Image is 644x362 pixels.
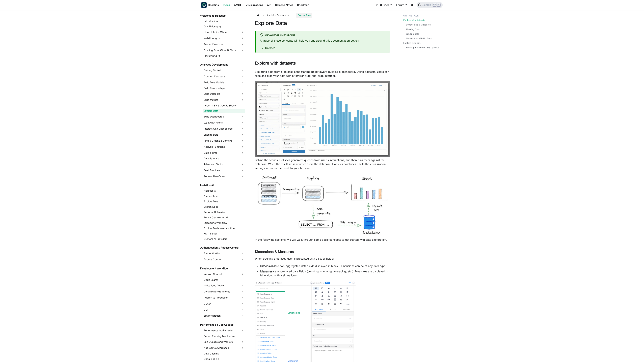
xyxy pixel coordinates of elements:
[295,2,311,8] a: Roadmap
[255,250,390,254] h3: Dimensions & Measures
[203,226,245,231] a: Explore Dashboards with AI
[203,114,245,119] a: Build Dashboards
[203,301,245,306] a: CI/CD
[203,144,245,149] a: Analytic Functions
[203,162,245,167] a: Advanced Topics
[406,28,419,31] a: Filtering Data
[203,289,245,294] a: Dynamic Environments
[244,2,265,8] a: Visualizations
[203,103,245,108] a: Import CSV & Google Sheets
[255,238,390,242] p: In the following sections, we will walk through some basic concepts to get started with data expl...
[255,257,390,261] p: When opening a dataset, user is presented with a list of fields:
[260,264,390,268] li: are non-aggregated data fields displayed in black. Dimensions can be of any data type.
[203,68,245,73] a: Getting Started
[203,339,245,345] a: Job Queues and Workers
[203,307,239,312] a: CLI
[255,13,261,18] a: Home page
[409,2,415,8] button: Switch between dark and light mode (currently light mode)
[255,20,390,26] h1: Explore Data
[203,91,245,97] a: Build Datasets
[203,283,245,288] a: Validation / Testing
[255,70,390,78] p: Exploring data from a dataset is the starting point toward building a dashboard. Using datasets, ...
[203,86,245,90] a: Build Relationships
[203,126,245,131] a: Interact with Dashboards
[394,2,409,8] a: Forum
[203,334,245,339] a: Report Running Mechanism
[203,215,245,220] a: Enrich Context for AI
[417,2,443,8] button: Search (Ctrl+K)
[201,2,207,8] img: Holistics
[203,19,245,23] a: Introduction
[203,231,245,236] a: MCP Server
[203,345,245,351] a: Aggregate Awareness
[403,19,425,22] a: Explore with datasets
[203,251,245,256] a: Authentication
[273,2,295,8] a: Release Notes
[239,257,245,262] button: Expand sidebar category 'Access Control'
[203,150,245,156] a: Date & Time
[203,210,245,215] a: Perform AI Queries
[199,322,245,327] a: Performance & Job Queues
[199,62,245,67] a: Analytics Development
[406,23,431,26] a: Dimensions & Measures
[203,74,245,79] a: Connect Database
[403,41,421,45] a: Explore with SQL
[203,132,245,137] a: Sharing Data
[239,328,245,333] button: Expand sidebar category 'Performance Optimization'
[265,46,275,50] a: Dataset
[198,10,248,362] nav: Docs sidebar
[203,271,245,277] a: Version Control
[421,4,433,7] span: Search
[296,13,312,18] span: Explore Data
[260,264,275,268] strong: Dimensions
[406,37,432,40] a: Show Items with No Data
[203,97,245,103] a: Build Metrics
[255,61,390,67] h2: Explore with datasets
[203,221,245,225] a: Streamline Workflow
[203,36,245,41] a: Walkthroughs
[232,2,244,8] a: AMQL
[199,266,245,271] a: Development Workflow
[203,357,245,361] a: Canal Engine
[203,168,245,173] a: Best Practices
[203,351,245,356] a: Data Caching
[255,158,390,170] p: Behind the scenes, Holistics generates queries from user's interactions, and then runs them again...
[199,13,245,18] a: Welcome to Holistics
[203,204,245,209] a: Search Docs
[260,269,390,277] li: are aggregated data fields (counting, summing, averaging, etc.). Measures are displayed in blue a...
[203,237,245,241] a: Custom AI Providers
[255,13,390,18] nav: Breadcrumbs
[203,29,245,35] a: How Holistics Works
[260,39,386,43] p: A grasp of these concepts will help you understand this documentation better:
[203,199,245,204] a: Explore Data
[203,194,245,198] a: Architecture
[203,120,245,125] a: Work with Filters
[406,32,419,36] a: Limiting data
[203,54,245,58] a: Playground
[265,13,292,18] span: Analytics Development
[203,24,245,29] a: Our Philosophy
[221,2,232,8] a: Docs
[203,156,245,161] a: Data Formats
[260,33,386,38] div: Knowledge Checkpoint
[203,109,245,113] a: Explore Data
[265,2,273,8] a: API
[437,3,440,6] kbd: K
[203,138,245,143] a: Find & Organize Content
[203,174,245,179] a: Popular Use Cases
[406,46,439,49] a: Running non-select SQL queries
[203,48,245,53] a: Coming From Other BI Tools
[374,2,394,8] a: v3.0 Docs
[203,42,245,47] a: Product Versions
[239,307,245,312] button: Expand sidebar category 'CLI'
[203,295,245,300] a: Publish to Production
[203,278,245,282] a: Code Search
[203,313,239,318] a: dbt Integration
[203,328,239,333] a: Performance Optimization
[201,2,219,8] a: HolisticsHolistics
[203,188,245,193] a: Holistics AI
[199,245,245,250] a: Authentication & Access Control
[208,3,219,7] b: Holistics
[239,313,245,318] button: Expand sidebar category 'dbt Integration'
[203,257,239,262] a: Access Control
